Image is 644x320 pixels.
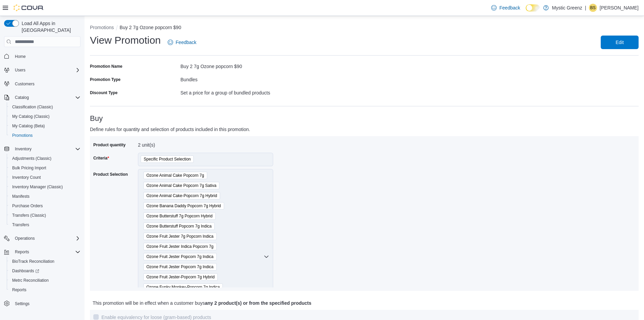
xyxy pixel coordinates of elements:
[181,87,364,95] div: Set a price for a group of bundled products
[93,155,109,161] label: Criteria
[12,278,49,283] span: Metrc Reconciliation
[9,257,57,265] a: BioTrack Reconciliation
[9,211,80,219] span: Transfers (Classic)
[499,4,520,11] span: Feedback
[7,173,83,182] button: Inventory Count
[9,131,80,140] span: Promotions
[146,192,217,199] span: Ozone Animal Cake-Popcorn 7g Hybrid
[90,24,639,32] nav: An example of EuiBreadcrumbs
[12,93,80,102] span: Catalog
[9,183,66,191] a: Inventory Manager (Classic)
[146,223,212,230] span: Ozone Butterstuff Popcorn 7g Indica
[12,52,28,61] a: Home
[90,64,122,69] label: Promotion Name
[14,4,44,11] img: Cova
[12,222,29,228] span: Transfers
[143,253,217,260] span: Ozone Fruit Jester Popcorn 7g Indica
[1,65,83,75] button: Users
[143,233,217,240] span: Ozone Fruit Jester 7g Popcorn Indica
[9,173,80,182] span: Inventory Count
[9,103,56,111] a: Classification (Classic)
[1,79,83,89] button: Customers
[589,4,597,12] div: Braden Stukins
[12,104,53,110] span: Classification (Classic)
[9,276,51,284] a: Metrc Reconciliation
[12,194,29,199] span: Manifests
[7,276,83,285] button: Metrc Reconciliation
[12,299,80,308] span: Settings
[9,154,80,163] span: Adjustments (Classic)
[7,163,83,173] button: Bulk Pricing Import
[7,285,83,295] button: Reports
[143,182,219,189] span: Ozone Animal Cake Popcorn 7g Sativa
[93,172,128,177] label: Product Selection
[90,125,501,133] p: Define rules for quantity and selection of products included in this promotion.
[12,203,43,209] span: Purchase Orders
[143,202,224,210] span: Ozone Banana Daddy Popcorn 7g Hybrid
[7,112,83,121] button: My Catalog (Classic)
[146,274,215,280] span: Ozone Fruit Jester-Popcorn 7g Hybrid
[146,213,213,219] span: Ozone Butterstuff 7g Popcorn Hybrid
[90,25,114,30] button: Promotions
[12,175,41,180] span: Inventory Count
[9,103,80,111] span: Classification (Classic)
[143,212,216,220] span: Ozone Butterstuff 7g Popcorn Hybrid
[12,184,63,190] span: Inventory Manager (Classic)
[12,248,80,256] span: Reports
[9,202,46,210] a: Purchase Orders
[12,234,38,242] button: Operations
[9,164,49,172] a: Bulk Pricing Import
[9,164,80,172] span: Bulk Pricing Import
[9,173,44,182] a: Inventory Count
[9,122,80,130] span: My Catalog (Beta)
[90,90,118,95] label: Discount Type
[12,52,80,60] span: Home
[9,131,35,140] a: Promotions
[9,257,80,265] span: BioTrack Reconciliation
[12,93,31,102] button: Catalog
[90,77,120,82] label: Promotion Type
[601,36,639,49] button: Edit
[146,253,214,260] span: Ozone Fruit Jester Popcorn 7g Indica
[181,74,364,82] div: Bundles
[146,202,221,209] span: Ozone Banana Daddy Popcorn 7g Hybrid
[12,66,80,74] span: Users
[205,300,311,306] b: any 2 product(s) or from the specified products
[143,243,217,250] span: Ozone Fruit Jester Indica Popcorn 7g
[176,39,196,46] span: Feedback
[526,4,540,12] input: Dark Mode
[9,221,80,229] span: Transfers
[7,220,83,230] button: Transfers
[143,222,215,230] span: Ozone Butterstuff Popcorn 7g Indica
[146,172,204,179] span: Ozone Animal Cake Popcorn 7g
[7,192,83,201] button: Manifests
[9,221,32,229] a: Transfers
[1,234,83,243] button: Operations
[9,122,48,130] a: My Catalog (Beta)
[138,140,229,148] div: 2 unit(s)
[1,93,83,102] button: Catalog
[143,283,223,291] span: Ozone Funky Monkey-Popcorn 7g Indica
[7,121,83,131] button: My Catalog (Beta)
[15,236,35,241] span: Operations
[12,145,80,153] span: Inventory
[9,202,80,210] span: Purchase Orders
[146,182,216,189] span: Ozone Animal Cake Popcorn 7g Sativa
[165,36,199,49] a: Feedback
[1,247,83,257] button: Reports
[9,267,42,275] a: Dashboards
[7,266,83,276] a: Dashboards
[12,234,80,242] span: Operations
[12,66,28,74] button: Users
[93,142,125,148] label: Product quantity
[585,4,586,12] p: |
[590,4,596,12] span: BS
[15,146,31,152] span: Inventory
[12,259,54,264] span: BioTrack Reconciliation
[1,144,83,154] button: Inventory
[144,156,191,163] span: Specific Product Selection
[120,25,181,30] button: Buy 2 7g Ozone popcorn $90
[9,112,52,121] a: My Catalog (Classic)
[15,95,29,100] span: Catalog
[12,133,33,138] span: Promotions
